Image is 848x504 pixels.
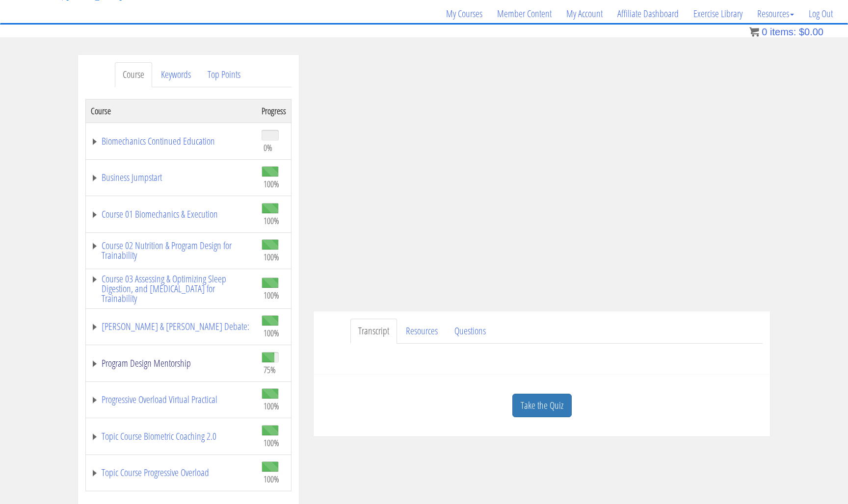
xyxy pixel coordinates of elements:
[749,26,823,37] a: 0 items: $0.00
[264,215,279,226] span: 100%
[91,431,252,441] a: Topic Course Biometric Coaching 2.0
[799,26,804,37] span: $
[91,468,252,478] a: Topic Course Progressive Overload
[91,136,252,146] a: Biomechanics Continued Education
[91,274,252,303] a: Course 03 Assessing & Optimizing Sleep Digestion, and [MEDICAL_DATA] for Trainability
[447,319,494,344] a: Questions
[91,395,252,404] a: Progressive Overload Virtual Practical
[264,252,279,262] span: 100%
[91,209,252,219] a: Course 01 Biomechanics & Execution
[770,26,796,37] span: items:
[762,26,767,37] span: 0
[264,364,276,375] span: 75%
[115,62,152,87] a: Course
[512,394,572,418] a: Take the Quiz
[91,241,252,260] a: Course 02 Nutrition & Program Design for Trainability
[91,322,252,331] a: [PERSON_NAME] & [PERSON_NAME] Debate:
[91,358,252,368] a: Program Design Mentorship
[749,27,759,37] img: icon11.png
[264,290,279,301] span: 100%
[264,474,279,484] span: 100%
[264,142,272,153] span: 0%
[200,62,248,87] a: Top Points
[86,99,257,123] th: Course
[264,437,279,448] span: 100%
[350,319,397,344] a: Transcript
[264,328,279,338] span: 100%
[153,62,199,87] a: Keywords
[91,173,252,182] a: Business Jumpstart
[257,99,291,123] th: Progress
[398,319,446,344] a: Resources
[799,26,823,37] bdi: 0.00
[264,401,279,411] span: 100%
[264,178,279,189] span: 100%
